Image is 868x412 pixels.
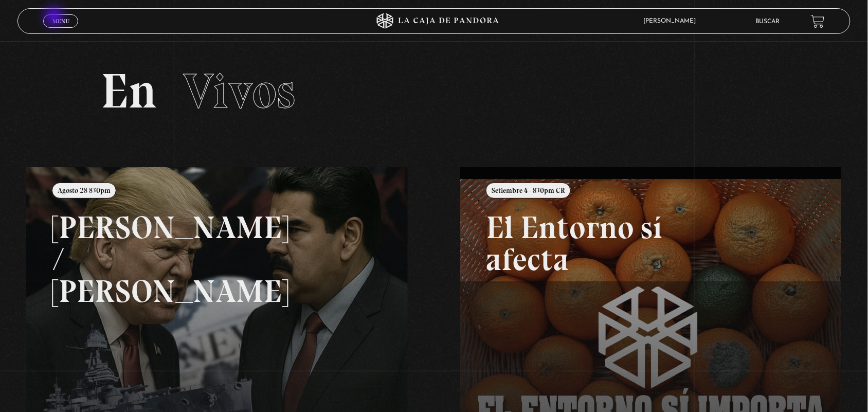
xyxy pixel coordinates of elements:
span: Cerrar [49,27,73,34]
span: Menu [52,18,69,24]
h2: En [101,67,767,116]
a: Buscar [756,19,780,25]
span: Vivos [183,62,295,120]
a: View your shopping cart [811,14,825,28]
span: [PERSON_NAME] [639,18,707,24]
